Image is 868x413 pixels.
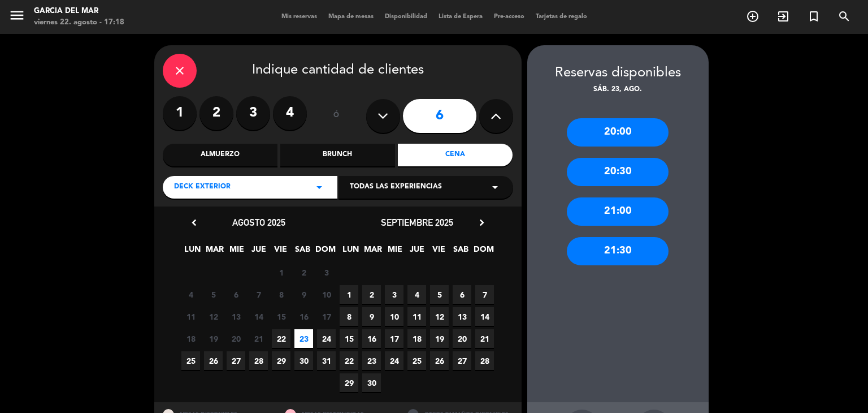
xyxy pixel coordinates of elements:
[430,329,449,348] span: 19
[181,307,200,326] span: 11
[8,7,25,24] i: menu
[181,285,200,304] span: 4
[746,10,759,23] i: add_circle_outline
[385,307,403,326] span: 10
[527,62,709,84] div: Reservas disponibles
[340,351,358,370] span: 22
[249,351,268,370] span: 28
[173,64,186,78] i: close
[276,14,323,20] span: Mis reservas
[204,307,223,326] span: 12
[8,7,25,28] button: menu
[407,285,426,304] span: 4
[249,243,268,261] span: JUE
[385,351,403,370] span: 24
[323,14,379,20] span: Mapa de mesas
[163,96,197,130] label: 1
[776,10,790,23] i: exit_to_app
[317,329,336,348] span: 24
[362,351,381,370] span: 23
[204,351,223,370] span: 26
[452,243,470,261] span: SAB
[273,96,307,130] label: 4
[362,329,381,348] span: 16
[315,243,334,261] span: DOM
[227,329,245,348] span: 20
[272,307,290,326] span: 15
[204,285,223,304] span: 5
[227,243,246,261] span: MIE
[34,17,124,28] div: viernes 22. agosto - 17:18
[837,10,851,23] i: search
[340,285,358,304] span: 1
[430,307,449,326] span: 12
[407,329,426,348] span: 18
[313,180,326,194] i: arrow_drop_down
[433,14,488,20] span: Lista de Espera
[362,307,381,326] span: 9
[236,96,270,130] label: 3
[453,329,471,348] span: 20
[163,144,277,166] div: Almuerzo
[249,307,268,326] span: 14
[530,14,593,20] span: Tarjetas de regalo
[272,285,290,304] span: 8
[474,243,492,261] span: DOM
[181,329,200,348] span: 18
[317,285,336,304] span: 10
[385,285,403,304] span: 3
[475,329,494,348] span: 21
[340,373,358,392] span: 29
[232,217,285,228] span: agosto 2025
[385,243,404,261] span: MIE
[488,14,530,20] span: Pre-acceso
[227,307,245,326] span: 13
[341,243,360,261] span: LUN
[272,263,290,282] span: 1
[34,6,124,17] div: Garcia del Mar
[385,329,403,348] span: 17
[294,307,313,326] span: 16
[183,243,202,261] span: LUN
[475,307,494,326] span: 14
[181,351,200,370] span: 25
[340,307,358,326] span: 8
[362,373,381,392] span: 30
[567,197,669,226] div: 21:00
[294,263,313,282] span: 2
[204,329,223,348] span: 19
[363,243,382,261] span: MAR
[381,217,453,228] span: septiembre 2025
[294,329,313,348] span: 23
[318,96,355,136] div: ó
[476,217,488,229] i: chevron_right
[249,285,268,304] span: 7
[398,144,513,166] div: Cena
[429,243,448,261] span: VIE
[317,263,336,282] span: 3
[453,285,471,304] span: 6
[340,329,358,348] span: 15
[807,10,821,23] i: turned_in_not
[430,351,449,370] span: 26
[271,243,290,261] span: VIE
[199,96,233,130] label: 2
[294,351,313,370] span: 30
[163,54,513,88] div: Indique cantidad de clientes
[174,182,231,193] span: Deck Exterior
[280,144,395,166] div: Brunch
[350,182,442,193] span: Todas las experiencias
[453,351,471,370] span: 27
[488,180,502,194] i: arrow_drop_down
[567,237,669,265] div: 21:30
[453,307,471,326] span: 13
[205,243,224,261] span: MAR
[227,285,245,304] span: 6
[567,158,669,186] div: 20:30
[567,118,669,147] div: 20:00
[294,285,313,304] span: 9
[527,84,709,96] div: sáb. 23, ago.
[475,351,494,370] span: 28
[407,243,426,261] span: JUE
[317,307,336,326] span: 17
